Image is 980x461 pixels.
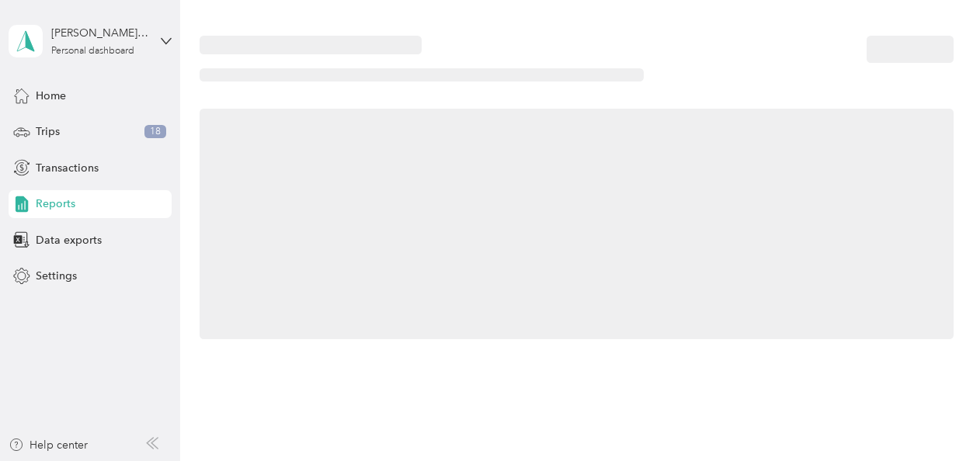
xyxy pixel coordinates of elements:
span: Trips [36,123,60,140]
span: Home [36,88,66,104]
button: Help center [9,437,88,453]
span: Transactions [36,160,99,176]
span: 18 [144,125,166,139]
div: [PERSON_NAME][EMAIL_ADDRESS][DOMAIN_NAME] [51,25,148,41]
span: Reports [36,196,75,212]
span: Data exports [36,232,102,248]
iframe: Everlance-gr Chat Button Frame [893,374,980,461]
span: Settings [36,268,77,284]
div: Personal dashboard [51,47,134,56]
